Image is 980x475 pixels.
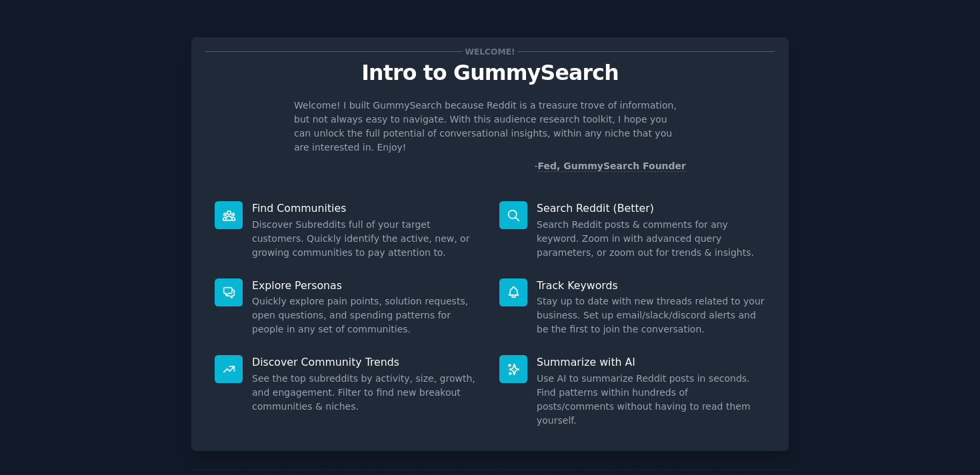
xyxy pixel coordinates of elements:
span: Welcome! [463,45,517,59]
p: Find Communities [252,201,481,215]
dd: See the top subreddits by activity, size, growth, and engagement. Filter to find new breakout com... [252,372,481,414]
dd: Search Reddit posts & comments for any keyword. Zoom in with advanced query parameters, or zoom o... [537,218,765,260]
p: Intro to GummySearch [205,61,775,85]
div: - [534,159,686,173]
a: Fed, GummySearch Founder [537,161,686,172]
p: Track Keywords [537,278,765,292]
dd: Discover Subreddits full of your target customers. Quickly identify the active, new, or growing c... [252,218,481,260]
p: Explore Personas [252,278,481,292]
p: Discover Community Trends [252,355,481,369]
dd: Quickly explore pain points, solution requests, open questions, and spending patterns for people ... [252,294,481,336]
p: Search Reddit (Better) [537,201,765,215]
p: Welcome! I built GummySearch because Reddit is a treasure trove of information, but not always ea... [294,99,686,155]
p: Summarize with AI [537,355,765,369]
dd: Use AI to summarize Reddit posts in seconds. Find patterns within hundreds of posts/comments with... [537,372,765,428]
dd: Stay up to date with new threads related to your business. Set up email/slack/discord alerts and ... [537,294,765,336]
